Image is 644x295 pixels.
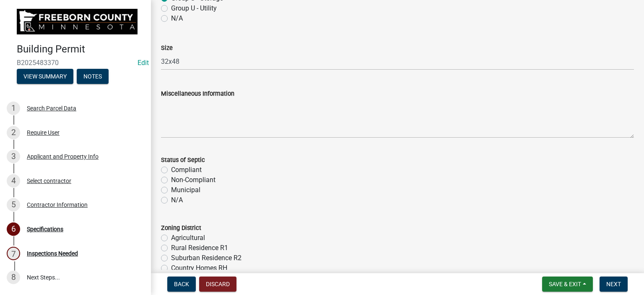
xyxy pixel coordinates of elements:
span: Next [606,281,621,287]
button: Discard [199,277,236,292]
button: Save & Exit [542,277,593,292]
div: Select contractor [27,178,71,184]
div: 5 [7,198,20,211]
label: Zoning District [161,225,201,231]
div: Inspections Needed [27,251,78,256]
button: Notes [77,69,109,84]
span: Save & Exit [549,281,581,287]
label: Group U - Utility [171,3,217,13]
label: Miscellaneous Information [161,91,234,97]
label: Size [161,45,173,51]
img: Freeborn County, Minnesota [17,9,138,34]
wm-modal-confirm: Summary [17,73,73,80]
span: B2025483370 [17,59,134,67]
div: 4 [7,174,20,188]
div: Applicant and Property Info [27,154,99,159]
label: Status of Septic [161,157,205,163]
div: 2 [7,126,20,139]
label: Non-Compliant [171,175,216,185]
label: Agricultural [171,233,205,243]
div: 3 [7,150,20,163]
div: 1 [7,102,20,115]
div: 7 [7,247,20,260]
a: Edit [138,59,149,67]
div: Contractor Information [27,202,88,208]
label: N/A [171,195,183,205]
label: N/A [171,13,183,23]
button: View Summary [17,69,73,84]
div: Specifications [27,226,63,232]
div: 8 [7,271,20,284]
button: Back [167,277,196,292]
label: Country Homes RH [171,263,227,273]
div: 6 [7,222,20,236]
div: Search Parcel Data [27,105,76,111]
label: Suburban Residence R2 [171,253,241,263]
label: Rural Residence R1 [171,243,228,253]
span: Back [174,281,189,287]
wm-modal-confirm: Notes [77,73,109,80]
label: Municipal [171,185,200,195]
h4: Building Permit [17,43,144,55]
label: Compliant [171,165,202,175]
button: Next [600,277,628,292]
wm-modal-confirm: Edit Application Number [138,59,149,67]
div: Require User [27,130,60,136]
